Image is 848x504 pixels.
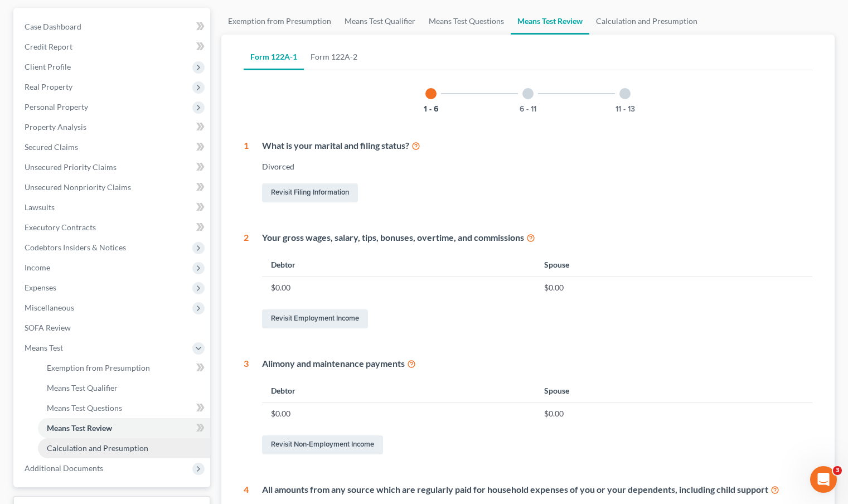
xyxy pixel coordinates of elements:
div: Your gross wages, salary, tips, bonuses, overtime, and commissions [262,231,812,244]
a: Executory Contracts [16,217,210,238]
td: $0.00 [262,277,535,298]
span: Executory Contracts [25,222,96,232]
div: 3 [244,357,249,457]
span: Personal Property [25,102,88,112]
a: Exemption from Presumption [221,8,338,35]
a: Revisit Filing Information [262,183,358,202]
a: Secured Claims [16,137,210,157]
span: Exemption from Presumption [47,363,150,372]
a: Calculation and Presumption [589,8,704,35]
a: Means Test Review [38,418,210,438]
span: Real Property [25,82,72,91]
td: $0.00 [262,403,535,424]
span: Lawsuits [25,202,55,212]
a: Case Dashboard [16,17,210,37]
th: Debtor [262,253,535,277]
span: Means Test Review [47,423,112,433]
a: Property Analysis [16,117,210,137]
button: 6 - 11 [520,105,536,113]
a: SOFA Review [16,318,210,338]
td: $0.00 [535,277,812,298]
a: Means Test Questions [38,398,210,418]
div: Alimony and maintenance payments [262,357,812,370]
a: Unsecured Priority Claims [16,157,210,177]
span: Means Test Qualifier [47,383,118,392]
span: Miscellaneous [25,303,74,312]
a: Calculation and Presumption [38,438,210,458]
span: Credit Report [25,42,72,51]
span: Client Profile [25,62,71,71]
span: Income [25,263,50,272]
a: Means Test Qualifier [338,8,422,35]
a: Means Test Qualifier [38,378,210,398]
button: 11 - 13 [616,105,635,113]
a: Means Test Questions [422,8,511,35]
a: Revisit Non-Employment Income [262,435,383,454]
a: Form 122A-1 [244,43,304,70]
span: 3 [833,466,842,475]
a: Unsecured Nonpriority Claims [16,177,210,197]
div: What is your marital and filing status? [262,139,812,152]
span: Case Dashboard [25,22,81,31]
span: Secured Claims [25,142,78,152]
th: Spouse [535,379,812,403]
span: Unsecured Priority Claims [25,162,117,172]
button: 1 - 6 [424,105,439,113]
a: Lawsuits [16,197,210,217]
a: Credit Report [16,37,210,57]
a: Means Test Review [511,8,589,35]
span: Codebtors Insiders & Notices [25,243,126,252]
div: 1 [244,139,249,205]
td: $0.00 [535,403,812,424]
span: Additional Documents [25,463,103,473]
span: Means Test Questions [47,403,122,413]
div: All amounts from any source which are regularly paid for household expenses of you or your depend... [262,483,812,496]
th: Debtor [262,379,535,403]
span: Means Test [25,343,63,352]
span: Calculation and Presumption [47,443,148,453]
iframe: Intercom live chat [810,466,837,493]
span: Unsecured Nonpriority Claims [25,182,131,192]
a: Exemption from Presumption [38,358,210,378]
a: Revisit Employment Income [262,309,368,328]
a: Form 122A-2 [304,43,364,70]
span: SOFA Review [25,323,71,332]
span: Expenses [25,283,56,292]
div: Divorced [262,161,812,172]
span: Property Analysis [25,122,86,132]
div: 2 [244,231,249,331]
th: Spouse [535,253,812,277]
